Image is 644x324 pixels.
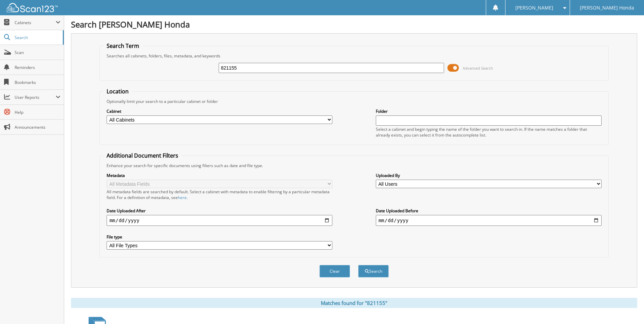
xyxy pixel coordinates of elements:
div: Searches all cabinets, folders, files, metadata, and keywords [103,53,605,59]
span: Scan [15,50,60,55]
div: Select a cabinet and begin typing the name of the folder you want to search in. If the name match... [376,126,602,138]
button: Search [358,265,389,277]
label: File type [107,234,332,240]
input: end [376,215,602,226]
span: Reminders [15,65,60,70]
div: Optionally limit your search to a particular cabinet or folder [103,98,605,104]
label: Folder [376,108,602,114]
div: Enhance your search for specific documents using filters such as date and file type. [103,163,605,168]
span: Advanced Search [463,66,493,71]
button: Clear [319,265,350,277]
span: Search [15,35,59,40]
a: here [178,195,187,200]
div: Matches found for "821155" [71,298,637,308]
label: Metadata [107,173,332,178]
span: User Reports [15,94,56,100]
span: [PERSON_NAME] Honda [580,6,634,10]
label: Uploaded By [376,173,602,178]
span: Announcements [15,124,60,130]
img: scan123-logo-white.svg [7,3,58,12]
div: All metadata fields are searched by default. Select a cabinet with metadata to enable filtering b... [107,189,332,200]
span: Bookmarks [15,79,60,85]
span: Cabinets [15,20,56,25]
label: Cabinet [107,108,332,114]
input: start [107,215,332,226]
span: Help [15,109,60,115]
label: Date Uploaded After [107,208,332,214]
h1: Search [PERSON_NAME] Honda [71,19,637,30]
label: Date Uploaded Before [376,208,602,214]
span: [PERSON_NAME] [515,6,553,10]
legend: Search Term [103,42,143,50]
legend: Location [103,88,132,95]
legend: Additional Document Filters [103,152,182,159]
